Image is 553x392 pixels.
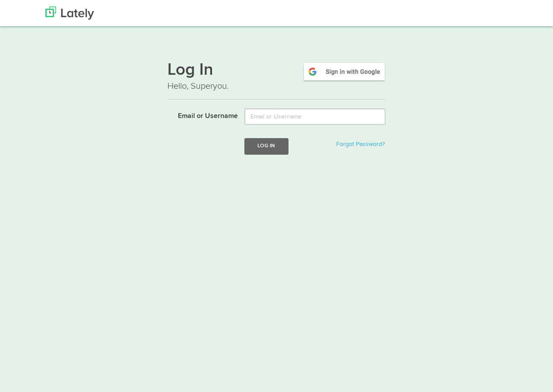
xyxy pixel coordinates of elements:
button: Log In [244,138,288,154]
label: Email or Username [161,108,238,121]
p: Hello, Superyou. [167,80,386,93]
a: Forgot Password? [336,141,385,147]
input: Email or Username [244,108,386,125]
img: Lately [45,7,94,20]
h1: Log In [167,62,386,80]
img: google-signin.png [303,62,386,82]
